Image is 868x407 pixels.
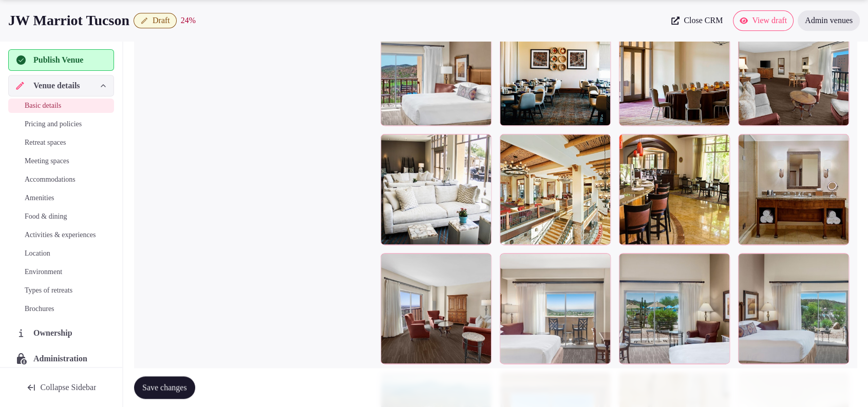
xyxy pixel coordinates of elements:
[752,15,787,26] span: View draft
[25,193,54,203] span: Amenities
[8,348,114,370] a: Administration
[41,382,97,393] span: Collapse Sidebar
[8,99,114,113] a: Basic details
[8,209,114,224] a: Food & dining
[798,10,860,31] a: Admin venues
[25,101,61,111] span: Basic details
[25,119,82,129] span: Pricing and policies
[805,15,853,26] span: Admin venues
[181,14,196,27] div: 24 %
[33,353,91,365] span: Administration
[738,134,849,245] div: ITyxVI1pLEYsagQWvMUrg_tussp-bathroom-0074.jpg?h=2667&w=4000
[8,191,114,205] a: Amenities
[738,253,849,364] div: gryAm3K0EWAjkzJMuAuBw_Double%20Queen%20Poolsid16850.jw-tussp-double-queen-poolsid16850-36504:Clas...
[381,253,492,364] div: q0Yg5aAklUmOUABNHfzx5w_Junior%20Suite%20living%2027719.jw-tussp-junior-suite-living-27719-85463:C...
[8,265,114,279] a: Environment
[8,117,114,131] a: Pricing and policies
[33,80,80,92] span: Venue details
[8,172,114,187] a: Accommodations
[619,253,730,364] div: YdKfoIe6hku8dMdytLp0HQ_King%20Poolside%20Guest22675.jw-tussp-king-poolside-guest22675-34043:Class...
[500,134,611,245] div: rvcaQTNSGkyluxB962Vww_tussp-resort-lobby-1838.jpg?h=2667&w=4000
[25,156,69,166] span: Meeting spaces
[738,15,849,126] div: jqSxDxDK0OKOFrIZI5GRg_%20Junior%20Suite%20Living19960.jw-tussp--junior-suite-living19960-73027:Cl...
[25,304,54,314] span: Brochures
[25,175,76,185] span: Accommodations
[134,376,195,399] button: Save changes
[619,15,730,126] div: Ez3JC4GcFEqav8TdtZ5u9g_tussp-meeting-0089.jpg?h=2667&w=4000
[25,248,50,259] span: Location
[25,267,62,277] span: Environment
[8,246,114,261] a: Location
[8,49,114,71] button: Publish Venue
[8,228,114,242] a: Activities & experiences
[33,327,77,339] span: Ownership
[33,54,83,66] span: Publish Venue
[665,10,729,31] a: Close CRM
[619,134,730,245] div: eQJgcPDpU0SmONzTws8ykg_tussp-dining-0100.jpg?h=2667&w=4000
[8,154,114,168] a: Meeting spaces
[25,138,66,148] span: Retreat spaces
[8,322,114,344] a: Ownership
[8,283,114,298] a: Types of retreats
[500,253,611,364] div: Bk3ofWnVqUq9gRBJoyIIjw_Double%20Queen%20Balcony40976.jw-tussp-double-queen-balcony40976-51645:Cla...
[25,211,67,222] span: Food & dining
[8,302,114,316] a: Brochures
[381,134,492,245] div: ufN6Uhb0EGh8X9et0OSyA_tussp-lounge-3318.jpg?h=2667&w=4000
[500,15,611,126] div: 9JGmC2Eam0aqWgjQrIZ9A_tussp-signature-grill-7340.jpg?h=2667&w=4000
[181,14,196,27] button: 24%
[8,10,129,30] h1: JW Marriot Tucson
[684,15,723,26] span: Close CRM
[8,376,114,399] button: Collapse Sidebar
[381,15,492,126] div: 9qTPVALA50S28z3N4eXgg_Double%20Queen%20Lazy%20Ri24232.jw-tussp-double-queen-lazy-ri24232-29013:Cl...
[142,382,187,393] span: Save changes
[25,230,96,240] span: Activities & experiences
[153,15,170,26] span: Draft
[134,13,177,28] button: Draft
[25,285,72,296] span: Types of retreats
[733,10,794,31] a: View draft
[8,135,114,150] a: Retreat spaces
